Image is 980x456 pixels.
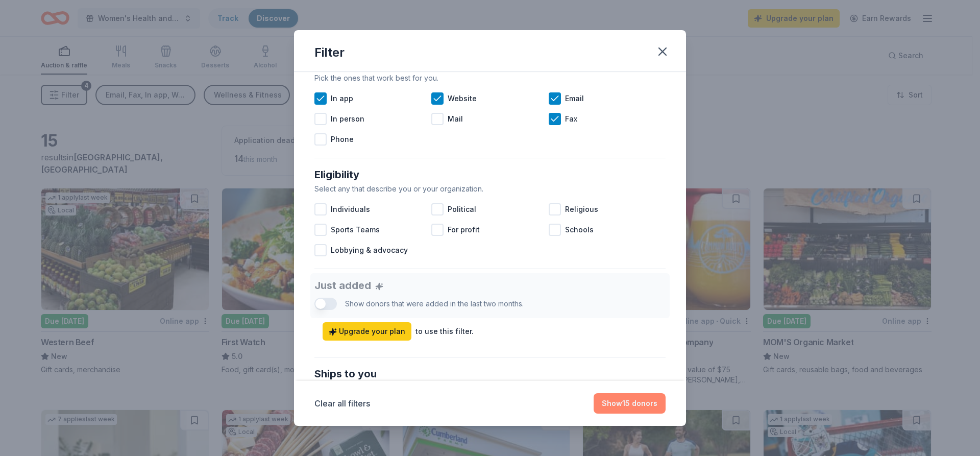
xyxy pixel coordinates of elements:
div: Eligibility [314,166,666,183]
span: Lobbying & advocacy [331,244,408,256]
span: Fax [565,113,577,125]
span: Website [448,92,477,105]
span: Sports Teams [331,224,380,236]
span: In app [331,92,353,105]
span: For profit [448,224,480,236]
span: Mail [448,113,463,125]
span: Email [565,92,584,105]
span: In person [331,113,364,125]
a: Upgrade your plan [323,322,411,341]
div: Select any that describe you or your organization. [314,183,666,195]
span: Individuals [331,203,370,215]
span: Political [448,203,476,215]
button: Show15 donors [594,393,666,414]
span: Religious [565,203,598,215]
button: Clear all filters [314,397,370,410]
span: Phone [331,133,354,146]
div: Filter [314,44,345,61]
span: Schools [565,224,594,236]
div: Pick the ones that work best for you. [314,72,666,84]
div: Ships to you [314,366,666,382]
span: Upgrade your plan [329,325,405,338]
div: to use this filter. [415,325,474,338]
